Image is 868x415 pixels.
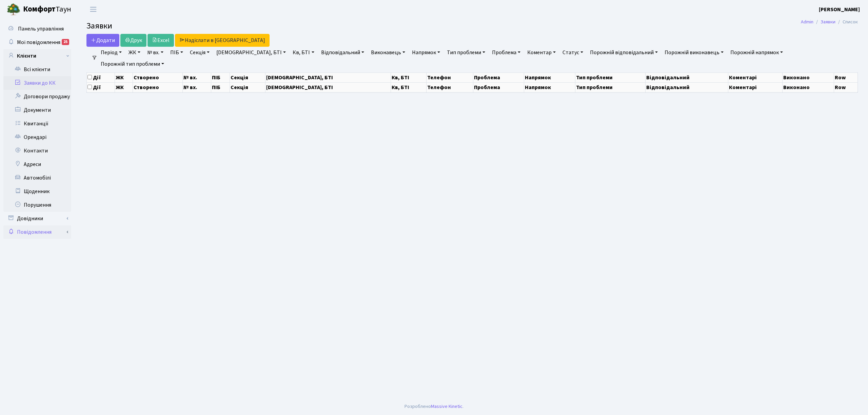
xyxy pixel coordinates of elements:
[782,82,834,92] th: Виконано
[368,47,408,58] a: Виконавець
[98,58,167,70] a: Порожній тип проблеми
[126,47,143,58] a: ЖК
[182,82,211,92] th: № вх.
[211,82,230,92] th: ПІБ
[560,47,586,58] a: Статус
[782,72,834,82] th: Виконано
[524,82,575,92] th: Напрямок
[575,72,645,82] th: Тип проблеми
[728,72,783,82] th: Коментарі
[575,82,645,92] th: Тип проблеми
[23,4,56,15] b: Комфорт
[115,72,133,82] th: ЖК
[427,72,473,82] th: Телефон
[728,47,786,58] a: Порожній напрямок
[427,82,473,92] th: Телефон
[3,158,71,171] a: Адреси
[133,72,182,82] th: Створено
[834,82,858,92] th: Row
[115,82,133,92] th: ЖК
[662,47,726,58] a: Порожній виконавець
[3,76,71,90] a: Заявки до КК
[147,34,174,47] a: Excel
[3,90,71,103] a: Договори продажу
[144,47,166,58] a: № вх.
[391,82,427,92] th: Кв, БТІ
[265,82,391,92] th: [DEMOGRAPHIC_DATA], БТІ
[290,47,317,58] a: Кв, БТІ
[133,82,182,92] th: Створено
[3,63,71,76] a: Всі клієнти
[405,403,463,410] div: Розроблено .
[3,117,71,130] a: Квитанції
[409,47,443,58] a: Напрямок
[86,34,119,47] a: Додати
[3,185,71,198] a: Щоденник
[167,47,186,58] a: ПІБ
[473,82,524,92] th: Проблема
[265,72,391,82] th: [DEMOGRAPHIC_DATA], БТІ
[391,72,427,82] th: Кв, БТІ
[7,3,20,16] img: logo.png
[120,34,146,47] a: Друк
[819,5,860,14] a: [PERSON_NAME]
[17,39,60,46] span: Мої повідомлення
[86,20,112,32] span: Заявки
[3,130,71,144] a: Орендарі
[489,47,523,58] a: Проблема
[444,47,488,58] a: Тип проблеми
[3,198,71,212] a: Порушення
[791,15,868,29] nav: breadcrumb
[3,36,71,49] a: Мої повідомлення25
[801,18,813,25] a: Admin
[835,18,858,26] li: Список
[3,49,71,63] a: Клієнти
[3,171,71,185] a: Автомобілі
[175,34,270,47] a: Надіслати в [GEOGRAPHIC_DATA]
[87,82,115,92] th: Дії
[3,144,71,158] a: Контакти
[3,103,71,117] a: Документи
[23,4,71,15] span: Таун
[230,82,265,92] th: Секція
[87,72,115,82] th: Дії
[214,47,289,58] a: [DEMOGRAPHIC_DATA], БТІ
[525,47,558,58] a: Коментар
[431,403,462,410] a: Massive Kinetic
[524,72,575,82] th: Напрямок
[3,22,71,36] a: Панель управління
[91,37,115,44] span: Додати
[834,72,858,82] th: Row
[728,82,783,92] th: Коментарі
[211,72,230,82] th: ПІБ
[473,72,524,82] th: Проблема
[646,82,728,92] th: Відповідальний
[819,6,860,13] b: [PERSON_NAME]
[187,47,212,58] a: Секція
[587,47,660,58] a: Порожній відповідальний
[182,72,211,82] th: № вх.
[18,25,64,33] span: Панель управління
[3,212,71,225] a: Довідники
[318,47,367,58] a: Відповідальний
[646,72,728,82] th: Відповідальний
[821,18,835,25] a: Заявки
[62,39,69,45] div: 25
[98,47,124,58] a: Період
[85,4,102,15] button: Переключити навігацію
[3,225,71,239] a: Повідомлення
[230,72,265,82] th: Секція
